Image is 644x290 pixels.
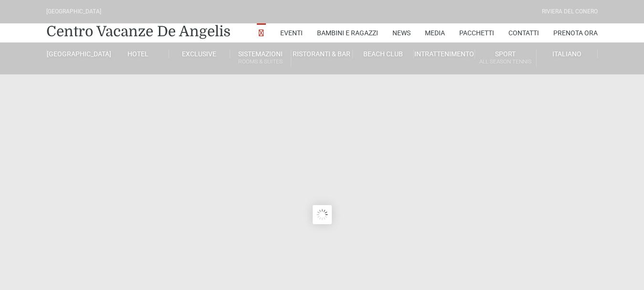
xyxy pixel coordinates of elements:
a: SistemazioniRooms & Suites [230,50,291,67]
a: Media [425,23,445,42]
a: SportAll Season Tennis [475,50,536,67]
a: Ristoranti & Bar [291,50,352,58]
a: Eventi [280,23,303,42]
a: Intrattenimento [414,50,475,58]
a: Pacchetti [459,23,494,42]
a: Italiano [537,50,598,58]
small: Rooms & Suites [230,57,291,66]
a: News [392,23,411,42]
a: Hotel [107,50,169,58]
span: Italiano [552,50,581,58]
a: [GEOGRAPHIC_DATA] [46,50,107,58]
a: Contatti [508,23,539,42]
div: [GEOGRAPHIC_DATA] [46,7,101,16]
a: Prenota Ora [553,23,598,42]
small: All Season Tennis [475,57,536,66]
a: Exclusive [169,50,230,58]
a: Beach Club [353,50,414,58]
div: Riviera Del Conero [542,7,598,16]
a: Bambini e Ragazzi [317,23,378,42]
a: Centro Vacanze De Angelis [46,22,231,41]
